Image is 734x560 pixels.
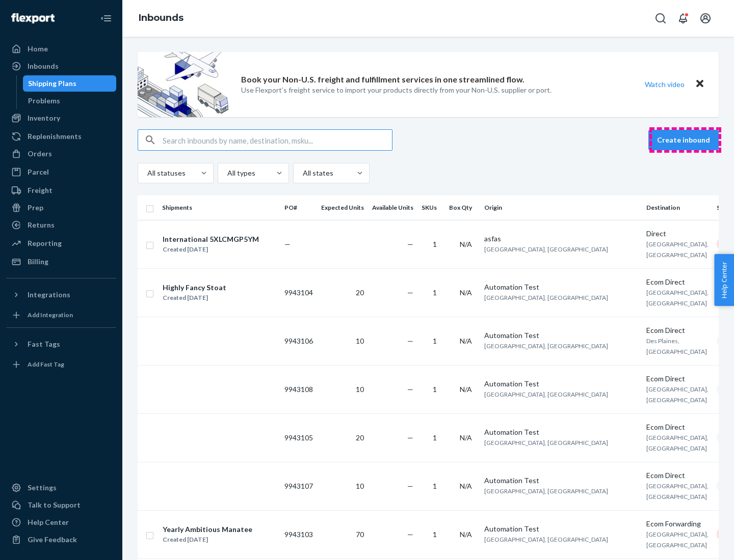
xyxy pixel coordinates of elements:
div: Ecom Direct [646,422,709,432]
button: Open notifications [673,8,693,29]
div: Integrations [28,290,70,300]
div: Direct [646,229,709,239]
div: Ecom Direct [646,470,709,481]
a: Inventory [6,110,116,126]
span: Des Plaines, [GEOGRAPHIC_DATA] [646,337,707,355]
a: Settings [6,480,116,496]
span: Help Center [714,254,734,306]
button: Create inbound [648,130,719,150]
span: 10 [356,337,364,345]
span: [GEOGRAPHIC_DATA], [GEOGRAPHIC_DATA] [646,289,709,307]
div: Created [DATE] [163,293,226,303]
a: Reporting [6,235,116,251]
span: 1 [433,385,437,394]
div: Automation Test [484,379,638,389]
span: 1 [433,530,437,539]
span: [GEOGRAPHIC_DATA], [GEOGRAPHIC_DATA] [484,294,608,301]
span: 20 [356,433,364,442]
td: 9943107 [280,462,317,510]
div: Automation Test [484,524,638,534]
a: Inbounds [6,58,116,74]
span: — [407,240,413,248]
button: Open Search Box [650,8,671,29]
span: 10 [356,482,364,490]
div: Automation Test [484,282,638,292]
span: 70 [356,530,364,539]
div: Inventory [28,113,60,123]
div: International 5XLCMGP5YM [163,234,259,244]
span: [GEOGRAPHIC_DATA], [GEOGRAPHIC_DATA] [484,536,608,543]
span: [GEOGRAPHIC_DATA], [GEOGRAPHIC_DATA] [646,385,709,404]
a: Problems [23,93,117,109]
div: Replenishments [28,131,82,142]
th: PO# [280,195,317,220]
td: 9943105 [280,413,317,462]
div: Ecom Direct [646,277,709,287]
span: N/A [460,337,472,345]
p: Book your Non-U.S. freight and fulfillment services in one streamlined flow. [241,74,525,86]
div: Parcel [28,167,49,177]
div: Home [28,44,48,54]
span: N/A [460,433,472,442]
span: N/A [460,288,472,297]
img: Flexport logo [11,13,55,23]
td: 9943104 [280,268,317,317]
input: Search inbounds by name, destination, msku... [163,130,392,150]
button: Close Navigation [96,8,116,29]
a: Freight [6,182,116,199]
div: Automation Test [484,427,638,437]
div: Fast Tags [28,339,60,349]
td: 9943103 [280,510,317,558]
div: Ecom Forwarding [646,519,709,529]
th: Shipments [158,195,280,220]
a: Help Center [6,514,116,530]
span: [GEOGRAPHIC_DATA], [GEOGRAPHIC_DATA] [646,482,709,500]
span: — [407,482,413,490]
div: Problems [28,96,60,106]
a: Talk to Support [6,497,116,513]
div: Reporting [28,238,62,248]
span: — [407,433,413,442]
span: 10 [356,385,364,394]
span: 1 [433,337,437,345]
div: Add Integration [28,311,73,319]
th: Box Qty [445,195,480,220]
span: [GEOGRAPHIC_DATA], [GEOGRAPHIC_DATA] [484,342,608,350]
p: Use Flexport’s freight service to import your products directly from your Non-U.S. supplier or port. [241,85,552,95]
a: Billing [6,254,116,270]
div: Highly Fancy Stoat [163,283,226,293]
div: Prep [28,203,43,213]
span: 1 [433,433,437,442]
span: — [284,240,291,248]
span: [GEOGRAPHIC_DATA], [GEOGRAPHIC_DATA] [484,390,608,398]
input: All types [226,168,227,178]
span: — [407,288,413,297]
div: Shipping Plans [28,78,76,89]
a: Parcel [6,164,116,180]
span: [GEOGRAPHIC_DATA], [GEOGRAPHIC_DATA] [646,434,709,452]
button: Give Feedback [6,531,116,548]
span: N/A [460,530,472,539]
td: 9943106 [280,317,317,365]
button: Fast Tags [6,336,116,352]
div: Talk to Support [28,500,81,510]
span: [GEOGRAPHIC_DATA], [GEOGRAPHIC_DATA] [646,530,709,549]
div: Created [DATE] [163,244,259,255]
div: Give Feedback [28,535,77,545]
div: Orders [28,149,52,159]
a: Prep [6,200,116,216]
div: Returns [28,220,55,230]
div: Yearly Ambitious Manatee [163,524,252,535]
span: [GEOGRAPHIC_DATA], [GEOGRAPHIC_DATA] [484,439,608,446]
div: Created [DATE] [163,535,252,545]
div: Billing [28,257,48,267]
th: Destination [642,195,713,220]
button: Watch video [638,77,691,92]
a: Replenishments [6,128,116,145]
div: Inbounds [28,61,59,71]
span: 1 [433,482,437,490]
input: All states [302,168,303,178]
span: N/A [460,385,472,394]
span: — [407,385,413,394]
th: SKUs [417,195,445,220]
